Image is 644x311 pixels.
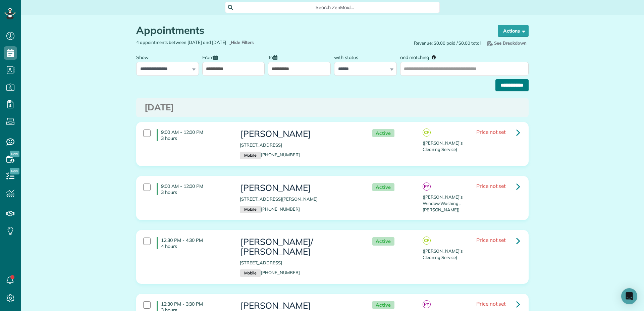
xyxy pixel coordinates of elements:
[486,40,527,46] span: See Breakdown
[136,25,485,36] h1: Appointments
[423,140,463,152] span: ([PERSON_NAME]'s Cleaning Service)
[372,183,394,192] span: Active
[161,189,230,195] p: 3 hours
[240,152,261,159] small: Mobile
[10,151,19,157] span: New
[476,128,506,135] span: Price not set
[240,206,300,212] a: Mobile[PHONE_NUMBER]
[423,183,431,191] span: PY
[621,288,637,304] div: Open Intercom Messenger
[423,128,431,137] span: CF
[240,237,359,256] h3: [PERSON_NAME]/ [PERSON_NAME]
[145,103,520,112] h3: [DATE]
[202,51,221,63] label: From
[240,206,261,213] small: Mobile
[423,194,463,212] span: ([PERSON_NAME]'s Window Washing , [PERSON_NAME])
[372,129,394,138] span: Active
[240,260,359,266] p: [STREET_ADDRESS]
[10,168,19,174] span: New
[231,39,254,46] span: Hide Filters
[240,129,359,139] h3: [PERSON_NAME]
[161,135,230,141] p: 3 hours
[157,129,230,141] h4: 9:00 AM - 12:00 PM
[240,301,359,311] h3: [PERSON_NAME]
[240,196,359,202] p: [STREET_ADDRESS][PERSON_NAME]
[240,142,359,148] p: [STREET_ADDRESS]
[484,39,529,47] button: See Breakdown
[476,183,506,189] span: Price not set
[268,51,281,63] label: To
[400,51,441,63] label: and matching
[498,25,529,37] button: Actions
[240,183,359,193] h3: [PERSON_NAME]
[131,39,332,46] div: 4 appointments between [DATE] and [DATE]
[240,270,300,275] a: Mobile[PHONE_NUMBER]
[157,237,230,249] h4: 12:30 PM - 4:30 PM
[157,183,230,195] h4: 9:00 AM - 12:00 PM
[161,243,230,249] p: 4 hours
[372,301,394,309] span: Active
[229,40,254,45] a: Hide Filters
[414,40,481,46] span: Revenue: $0.00 paid / $0.00 total
[476,237,506,243] span: Price not set
[240,152,300,157] a: Mobile[PHONE_NUMBER]
[476,300,506,307] span: Price not set
[423,237,431,245] span: CF
[372,237,394,246] span: Active
[423,300,431,308] span: PY
[423,248,463,260] span: ([PERSON_NAME]'s Cleaning Service)
[240,269,261,277] small: Mobile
